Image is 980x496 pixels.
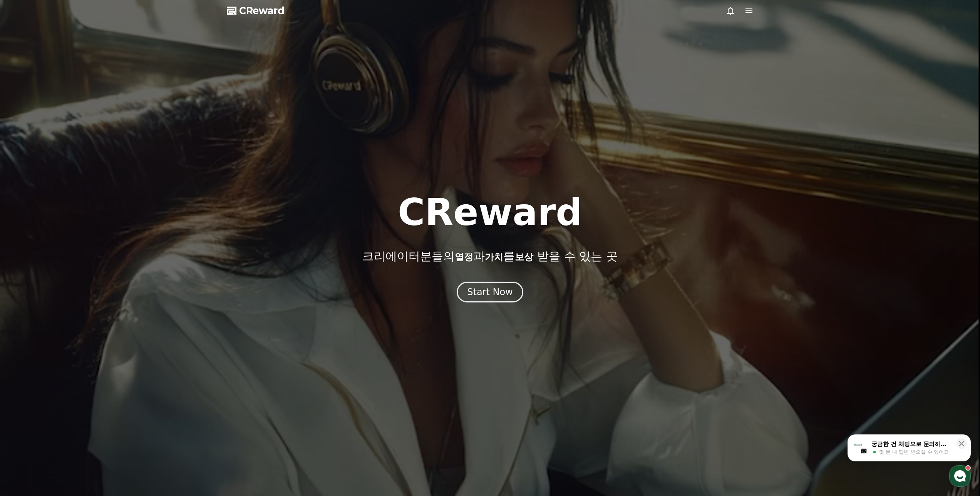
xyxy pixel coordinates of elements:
span: 열정 [455,252,473,262]
h1: CReward [398,194,582,231]
a: CReward [227,5,285,17]
span: 보상 [515,252,533,262]
div: Start Now [467,286,513,298]
button: Start Now [457,282,523,302]
span: 가치 [485,252,503,262]
p: 크리에이터분들의 과 를 받을 수 있는 곳 [362,249,617,263]
span: CReward [239,5,285,17]
a: Start Now [457,289,523,297]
